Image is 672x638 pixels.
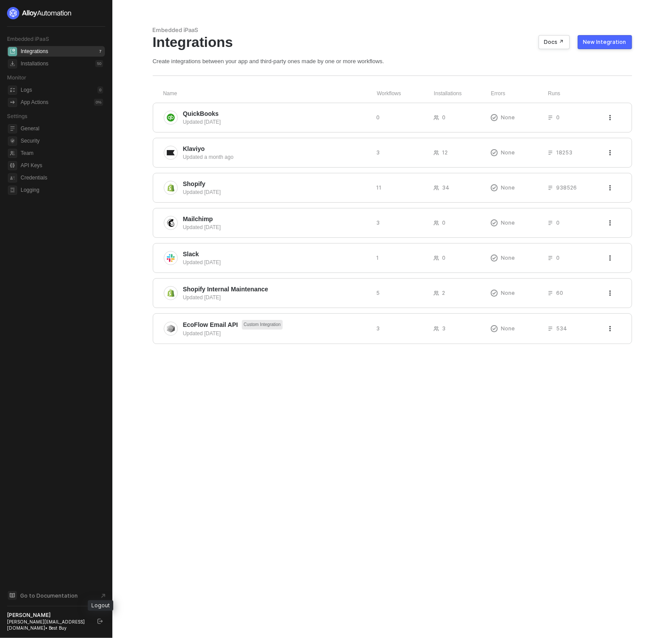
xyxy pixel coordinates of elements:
span: icon-exclamation [491,290,498,297]
span: icon-list [548,220,553,226]
span: 0 [557,219,560,226]
div: [PERSON_NAME] [7,612,90,619]
span: 3 [377,325,380,332]
span: logging [8,186,17,195]
span: Mailchimp [183,215,213,223]
span: icon-exclamation [491,219,498,226]
span: icon-list [548,150,553,155]
span: 11 [377,184,382,191]
span: None [501,149,515,156]
span: integrations [8,47,17,56]
img: integration-icon [167,325,175,333]
span: icon-threedots [607,290,613,296]
span: None [501,325,515,332]
div: Docs ↗ [544,39,564,46]
span: installations [8,59,17,68]
span: icon-threedots [607,255,613,261]
div: Workflows [377,90,434,97]
span: 0 [442,219,446,226]
span: 0 [442,114,446,121]
div: App Actions [21,99,48,106]
a: Knowledge Base [7,590,105,601]
span: 3 [377,219,380,226]
div: 7 [97,48,103,55]
div: 0 [97,86,103,93]
div: Updated [DATE] [183,223,370,231]
span: Team [21,148,103,158]
div: Updated [DATE] [183,258,370,266]
div: Updated [DATE] [183,118,370,126]
div: Logout [88,600,113,611]
span: icon-app-actions [8,98,17,107]
span: logout [97,619,103,624]
div: Updated [DATE] [183,330,370,337]
span: icon-exclamation [491,114,498,121]
span: icon-threedots [607,115,613,120]
span: None [501,114,515,121]
span: general [8,124,17,133]
span: icon-threedots [607,220,613,226]
button: New Integration [578,35,632,49]
span: 0 [557,114,560,121]
span: icon-users [434,220,439,226]
span: None [501,289,515,297]
span: icon-logs [8,86,17,95]
div: 0 % [94,99,103,106]
span: Security [21,136,103,146]
div: 50 [95,60,103,67]
span: icon-exclamation [491,254,498,262]
div: Updated [DATE] [183,294,370,301]
span: documentation [8,591,17,600]
button: Docs ↗ [539,35,570,49]
span: 18253 [557,149,573,156]
span: General [21,123,103,134]
span: icon-threedots [607,326,613,331]
span: None [501,184,515,191]
span: 1 [377,254,379,262]
span: Settings [7,113,27,119]
span: icon-users [434,150,439,155]
span: document-arrow [99,591,108,600]
span: 34 [442,184,450,191]
span: Monitor [7,74,26,81]
span: EcoFlow Email API [183,320,238,329]
img: integration-icon [167,289,175,297]
span: icon-list [548,290,553,296]
div: Runs [548,90,608,97]
span: icon-users [434,290,439,296]
span: icon-users [434,255,439,261]
div: Updated [DATE] [183,188,370,196]
span: None [501,219,515,226]
span: API Keys [21,160,103,171]
span: 2 [442,289,446,297]
span: 938526 [557,184,577,191]
div: [PERSON_NAME][EMAIL_ADDRESS][DOMAIN_NAME] • Best Buy [7,619,90,631]
span: Credentials [21,172,103,183]
img: integration-icon [167,149,175,157]
span: icon-users [434,185,439,190]
span: team [8,149,17,158]
div: Embedded iPaaS [153,26,632,34]
span: Embedded iPaaS [7,36,49,42]
img: integration-icon [167,184,175,192]
img: logo [7,7,72,19]
span: Logging [21,185,103,195]
span: 3 [377,149,380,156]
span: icon-threedots [607,185,613,190]
a: logo [7,7,105,19]
span: None [501,254,515,262]
img: integration-icon [167,219,175,227]
span: 5 [377,289,380,297]
span: icon-users [434,115,439,120]
span: icon-users [434,326,439,331]
span: icon-exclamation [491,149,498,156]
span: icon-threedots [607,150,613,155]
div: Create integrations between your app and third-party ones made by one or more workflows. [153,57,632,65]
span: 0 [557,254,560,262]
div: Errors [491,90,548,97]
span: 0 [377,114,380,121]
span: Slack [183,250,199,258]
div: Integrations [21,48,48,55]
img: integration-icon [167,114,175,122]
span: icon-exclamation [491,325,498,332]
